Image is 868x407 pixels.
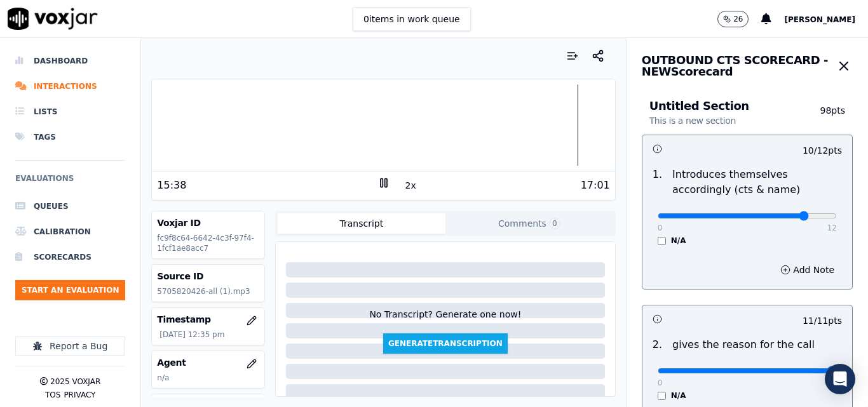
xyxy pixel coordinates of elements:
[64,390,95,400] button: Privacy
[15,124,125,150] a: Tags
[648,337,667,352] p: 2 .
[15,337,125,356] button: Report a Bug
[157,217,259,229] h3: Voxjar ID
[8,8,98,30] img: voxjar logo
[157,373,259,383] p: n/a
[549,218,560,229] span: 0
[157,270,259,283] h3: Source ID
[157,286,259,297] p: 5705820426-all (1).mp3
[648,167,667,197] p: 1 .
[50,377,100,387] p: 2025 Voxjar
[445,213,613,234] button: Comments
[15,194,125,219] a: Queues
[671,390,686,401] label: N/A
[15,99,125,124] a: Lists
[717,11,761,27] button: 26
[159,330,259,340] p: [DATE] 12:35 pm
[733,14,743,24] p: 26
[157,178,186,193] div: 15:38
[803,314,842,327] p: 11 / 11 pts
[157,356,259,369] h3: Agent
[369,308,521,333] div: No Transcript? Generate one now!
[717,11,749,27] button: 26
[784,11,868,27] button: [PERSON_NAME]
[671,236,686,246] label: N/A
[784,15,855,24] span: [PERSON_NAME]
[403,177,419,194] button: 2x
[803,144,842,157] p: 10 / 12 pts
[45,390,60,400] button: TOS
[773,261,842,279] button: Add Note
[581,178,610,193] div: 17:01
[157,313,259,326] h3: Timestamp
[15,48,125,74] a: Dashboard
[813,104,845,127] p: 98 pts
[649,100,813,127] h3: Untitled Section
[827,223,837,233] p: 12
[825,364,855,394] div: Open Intercom Messenger
[278,213,445,234] button: Transcript
[157,233,259,253] p: fc9f8c64-6642-4c3f-97f4-1fcf1ae8acc7
[642,55,836,77] h3: OUTBOUND CTS SCORECARD - NEW Scorecard
[672,167,842,197] p: Introduces themselves accordingly (cts & name)
[15,244,125,270] a: Scorecards
[649,114,736,127] p: This is a new section
[15,74,125,99] a: Interactions
[15,280,125,300] button: Start an Evaluation
[658,378,663,388] p: 0
[353,7,471,31] button: 0items in work queue
[658,223,663,233] p: 0
[672,337,815,352] p: gives the reason for the call
[15,219,125,244] a: Calibration
[15,171,125,194] h6: Evaluations
[383,333,508,354] button: GenerateTranscription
